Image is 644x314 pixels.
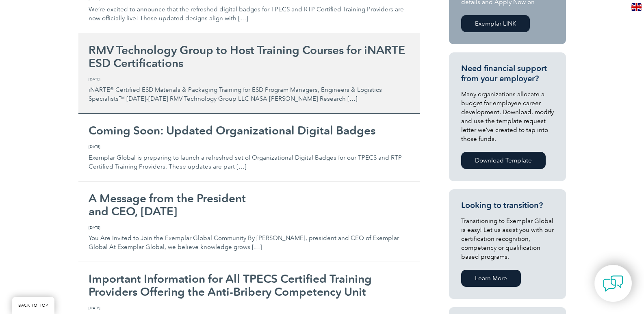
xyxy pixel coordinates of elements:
span: [DATE] [89,225,410,230]
p: iNARTE® Certified ESD Materials & Packaging Training for ESD Program Managers, Engineers & Logist... [89,76,410,104]
a: Coming Soon: Updated Organizational Digital Badges [DATE] Exemplar Global is preparing to launch ... [78,114,420,182]
a: BACK TO TOP [12,297,54,314]
h2: A Message from the President and CEO, [DATE] [89,192,410,218]
h2: Coming Soon: Updated Organizational Digital Badges [89,124,410,137]
a: Learn More [461,270,521,287]
p: Transitioning to Exemplar Global is easy! Let us assist you with our certification recognition, c... [461,217,554,261]
img: contact-chat.png [603,273,623,294]
h3: Need financial support from your employer? [461,63,554,84]
h2: RMV Technology Group to Host Training Courses for iNARTE ESD Certifications [89,43,410,69]
a: Exemplar LINK [461,15,530,32]
span: [DATE] [89,144,410,149]
p: Many organizations allocate a budget for employee career development. Download, modify and use th... [461,90,554,143]
a: RMV Technology Group to Host Training Courses for iNARTE ESD Certifications [DATE] iNARTE® Certif... [78,33,420,114]
h2: Important Information for All TPECS Certified Training Providers Offering the Anti-Bribery Compet... [89,272,410,298]
span: [DATE] [89,76,410,82]
p: Exemplar Global is preparing to launch a refreshed set of Organizational Digital Badges for our T... [89,144,410,171]
span: [DATE] [89,305,410,311]
a: A Message from the Presidentand CEO, [DATE] [DATE] You Are Invited to Join the Exemplar Global Co... [78,182,420,262]
img: en [631,3,642,11]
a: Download Template [461,152,546,169]
p: You Are Invited to Join the Exemplar Global Community By [PERSON_NAME], president and CEO of Exem... [89,225,410,252]
h3: Looking to transition? [461,200,554,210]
